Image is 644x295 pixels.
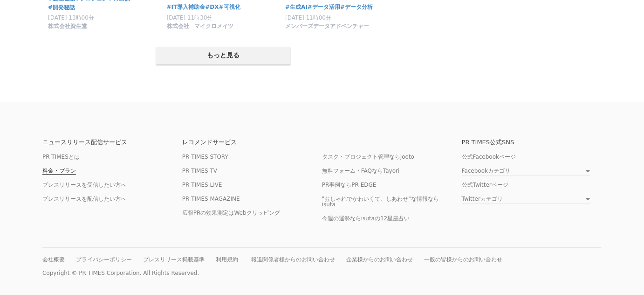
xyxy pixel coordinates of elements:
[182,154,228,160] a: PR TIMES STORY
[76,256,132,263] a: プライバシーポリシー
[48,3,75,12] a: #開発秘話
[205,3,219,12] a: #DX
[167,25,234,32] a: 株式会社 マイクロメイツ
[308,3,340,12] a: #データ活用
[167,22,234,30] span: 株式会社 マイクロメイツ
[322,182,377,188] a: PR事例ならPR EDGE
[219,3,240,12] a: #可視化
[251,256,335,263] a: 報道関係者様からのお問い合わせ
[322,215,410,222] a: 今週の運勢ならisutaの12星座占い
[167,3,206,12] a: #IT導入補助金
[182,182,222,188] a: PR TIMES LIVE
[322,154,414,160] a: タスク・プロジェクト管理ならJooto
[322,196,439,208] a: "おしゃれでかわいくて、しあわせ"な情報ならisuta
[48,25,87,32] a: 株式会社資生堂
[182,168,217,174] a: PR TIMES TV
[462,168,590,176] a: Facebookカテゴリ
[346,256,413,263] a: 企業様からのお問い合わせ
[42,182,126,188] a: プレスリリースを受信したい方へ
[42,270,602,276] p: Copyright © PR TIMES Corporation. All Rights Reserved.
[48,14,94,21] span: [DATE] 13時00分
[42,154,80,160] a: PR TIMESとは
[462,196,590,204] a: Twitterカテゴリ
[285,25,369,32] a: メンバーズデータアドベンチャー
[42,168,76,175] a: 料金・プラン
[462,139,602,145] p: PR TIMES公式SNS
[425,256,503,263] a: 一般の皆様からのお問い合わせ
[462,182,508,188] a: 公式Twitterページ
[182,210,280,216] a: 広報PRの効果測定はWebクリッピング
[462,154,516,160] a: 公式Facebookページ
[167,14,213,21] span: [DATE] 11時30分
[285,3,308,12] a: #生成AI
[182,139,322,145] p: レコメンドサービス
[42,139,182,145] p: ニュースリリース配信サービス
[322,168,400,174] a: 無料フォーム・FAQならTayori
[285,22,369,30] span: メンバーズデータアドベンチャー
[340,3,373,12] a: #データ分析
[216,256,238,263] a: 利用規約
[182,196,240,202] a: PR TIMES MAGAZINE
[42,256,65,263] a: 会社概要
[42,196,126,202] a: プレスリリースを配信したい方へ
[143,256,205,263] a: プレスリリース掲載基準
[285,14,331,21] span: [DATE] 11時00分
[156,47,290,64] button: もっと見る
[48,22,87,30] span: 株式会社資生堂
